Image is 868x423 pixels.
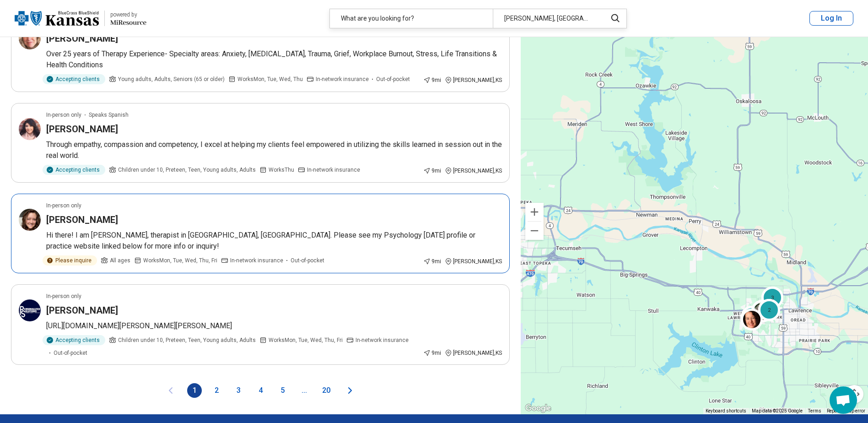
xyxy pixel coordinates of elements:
span: In-network insurance [316,75,369,83]
button: 2 [209,383,224,398]
span: Children under 10, Preteen, Teen, Young adults, Adults [118,336,256,344]
span: Works Thu [269,166,294,174]
h3: [PERSON_NAME] [46,32,118,45]
img: Blue Cross Blue Shield Kansas [15,7,99,29]
button: 4 [253,383,268,398]
span: In-network insurance [356,336,409,344]
div: Open chat [830,386,857,414]
span: Out-of-pocket [291,256,324,265]
button: 20 [319,383,334,398]
span: ... [297,383,312,398]
h3: [PERSON_NAME] [46,123,118,136]
div: Accepting clients [43,165,105,175]
div: [PERSON_NAME], [GEOGRAPHIC_DATA] [493,9,601,28]
p: In-person only [46,111,81,119]
a: Report a map error [827,408,865,413]
p: [URL][DOMAIN_NAME][PERSON_NAME][PERSON_NAME] [46,320,502,331]
span: Young adults, Adults, Seniors (65 or older) [118,75,225,83]
div: 3 [761,286,783,308]
div: [PERSON_NAME] , KS [445,76,502,84]
p: Hi there! I am [PERSON_NAME], therapist in [GEOGRAPHIC_DATA], [GEOGRAPHIC_DATA]. Please see my Ps... [46,230,502,252]
button: Zoom in [525,203,544,221]
div: Accepting clients [43,74,105,84]
p: In-person only [46,292,81,300]
span: All ages [110,256,130,265]
div: 2 [758,298,780,320]
div: 9 mi [423,76,441,84]
button: 5 [275,383,290,398]
h3: [PERSON_NAME] [46,213,118,226]
div: 9 mi [423,349,441,357]
button: 1 [187,383,202,398]
div: 9 mi [423,257,441,266]
button: Previous page [165,383,176,398]
div: What are you looking for? [330,9,493,28]
span: In-network insurance [230,256,283,265]
div: Please inquire [43,255,97,266]
div: [PERSON_NAME] , KS [445,257,502,266]
p: Through empathy, compassion and competency, I excel at helping my clients feel empowered in utili... [46,139,502,161]
div: Accepting clients [43,335,105,345]
span: Works Mon, Tue, Wed, Thu, Fri [269,336,343,344]
span: Works Mon, Tue, Wed, Thu, Fri [143,256,217,265]
span: Map data ©2025 Google [752,408,803,413]
a: Blue Cross Blue Shield Kansaspowered by [15,7,146,29]
div: 9 mi [423,167,441,175]
span: Speaks Spanish [89,111,129,119]
a: Terms (opens in new tab) [808,408,821,413]
span: In-network insurance [307,166,360,174]
div: [PERSON_NAME] , KS [445,349,502,357]
button: 3 [231,383,246,398]
span: Out-of-pocket [376,75,410,83]
button: Log In [809,11,853,26]
button: Map camera controls [845,385,863,403]
img: Google [523,402,553,414]
h3: [PERSON_NAME] [46,304,118,317]
p: Over 25 years of Therapy Experience- Specialty areas: Anxiety, [MEDICAL_DATA], Trauma, Grief, Wor... [46,49,502,70]
button: Keyboard shortcuts [706,408,746,414]
div: powered by [110,11,146,19]
button: Next page [345,383,356,398]
a: Open this area in Google Maps (opens a new window) [523,402,553,414]
span: Out-of-pocket [54,349,87,357]
span: Children under 10, Preteen, Teen, Young adults, Adults [118,166,256,174]
span: Works Mon, Tue, Wed, Thu [237,75,303,83]
button: Zoom out [525,222,544,240]
p: In-person only [46,201,81,210]
div: [PERSON_NAME] , KS [445,167,502,175]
